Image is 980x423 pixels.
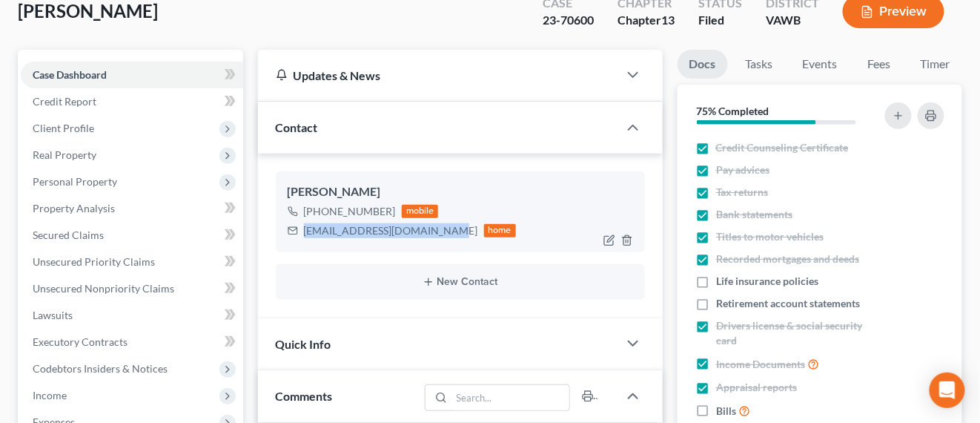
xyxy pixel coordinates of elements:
span: Unsecured Priority Claims [33,255,155,268]
span: Codebtors Insiders & Notices [33,362,168,375]
span: Bank statements [716,207,792,222]
span: Life insurance policies [716,274,818,289]
a: Lawsuits [21,302,243,329]
span: Bills [716,404,736,419]
span: Titles to motor vehicles [716,229,824,244]
span: Executory Contracts [33,335,128,348]
div: 23-70600 [543,12,594,29]
span: Credit Counseling Certificate [716,140,849,155]
span: Lawsuits [33,309,73,321]
a: Docs [678,50,728,79]
div: Open Intercom Messenger [930,373,965,408]
span: Income Documents [716,357,805,372]
a: Credit Report [21,88,243,115]
div: home [484,224,517,237]
a: Case Dashboard [21,62,243,88]
span: Retirement account statements [716,296,860,311]
div: VAWB [766,12,819,29]
span: Property Analysis [33,202,115,214]
span: Appraisal reports [716,380,797,395]
span: Tax returns [716,185,768,200]
div: [PERSON_NAME] [288,183,633,201]
span: Unsecured Nonpriority Claims [33,282,174,295]
a: Unsecured Nonpriority Claims [21,275,243,302]
a: Unsecured Priority Claims [21,249,243,275]
span: 13 [661,13,675,27]
span: Recorded mortgages and deeds [716,252,859,266]
div: mobile [402,205,439,218]
span: Real Property [33,148,96,161]
a: Events [791,50,850,79]
div: Filed [698,12,742,29]
span: Case Dashboard [33,68,107,81]
div: Updates & News [276,68,600,83]
input: Search... [451,385,569,410]
a: Tasks [734,50,785,79]
span: Comments [276,389,333,403]
a: Property Analysis [21,195,243,222]
div: [EMAIL_ADDRESS][DOMAIN_NAME] [304,223,478,238]
span: Drivers license & social security card [716,318,878,348]
span: Contact [276,120,318,134]
strong: 75% Completed [697,105,769,117]
span: Personal Property [33,175,117,188]
span: Client Profile [33,122,94,134]
span: Secured Claims [33,229,104,241]
a: Secured Claims [21,222,243,249]
a: Fees [855,50,903,79]
a: Timer [909,50,962,79]
button: New Contact [288,276,633,288]
div: [PHONE_NUMBER] [304,204,396,219]
span: Pay advices [716,163,769,177]
span: Credit Report [33,95,96,108]
div: Chapter [618,12,675,29]
span: Quick Info [276,337,331,351]
a: Executory Contracts [21,329,243,355]
span: Income [33,389,67,401]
